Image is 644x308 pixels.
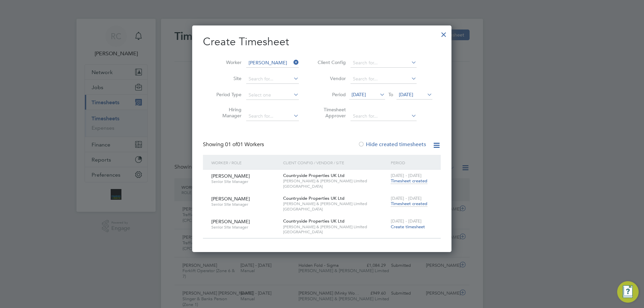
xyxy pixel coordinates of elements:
[617,281,639,303] button: Engage Resource Center
[211,59,241,65] label: Worker
[281,155,389,170] div: Client Config / Vendor / Site
[203,141,265,148] div: Showing
[283,224,387,230] span: [PERSON_NAME] & [PERSON_NAME] Limited
[391,201,427,207] span: Timesheet created
[211,219,250,225] span: [PERSON_NAME]
[246,58,299,68] input: Search for...
[203,35,441,49] h2: Create Timesheet
[391,218,422,224] span: [DATE] - [DATE]
[211,179,278,184] span: Senior Site Manager
[316,59,346,65] label: Client Config
[283,195,344,201] span: Countryside Properties UK Ltd
[399,91,413,98] span: [DATE]
[351,58,417,68] input: Search for...
[283,178,387,184] span: [PERSON_NAME] & [PERSON_NAME] Limited
[225,141,264,148] span: 01 Workers
[210,155,281,170] div: Worker / Role
[283,206,387,212] span: [GEOGRAPHIC_DATA]
[211,91,241,98] label: Period Type
[351,74,417,84] input: Search for...
[391,173,422,178] span: [DATE] - [DATE]
[283,184,387,189] span: [GEOGRAPHIC_DATA]
[316,75,346,81] label: Vendor
[391,178,427,184] span: Timesheet created
[351,112,417,121] input: Search for...
[283,201,387,206] span: [PERSON_NAME] & [PERSON_NAME] Limited
[211,225,278,230] span: Senior Site Manager
[225,141,237,148] span: 01 of
[391,224,425,230] span: Create timesheet
[389,155,434,170] div: Period
[283,229,387,235] span: [GEOGRAPHIC_DATA]
[211,173,250,179] span: [PERSON_NAME]
[358,141,426,148] label: Hide created timesheets
[283,218,344,224] span: Countryside Properties UK Ltd
[211,196,250,202] span: [PERSON_NAME]
[211,107,241,119] label: Hiring Manager
[246,90,299,100] input: Select one
[316,91,346,98] label: Period
[316,107,346,119] label: Timesheet Approver
[391,195,422,201] span: [DATE] - [DATE]
[211,202,278,207] span: Senior Site Manager
[246,74,299,84] input: Search for...
[246,112,299,121] input: Search for...
[211,75,241,81] label: Site
[352,91,366,98] span: [DATE]
[283,173,344,178] span: Countryside Properties UK Ltd
[386,90,395,99] span: To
